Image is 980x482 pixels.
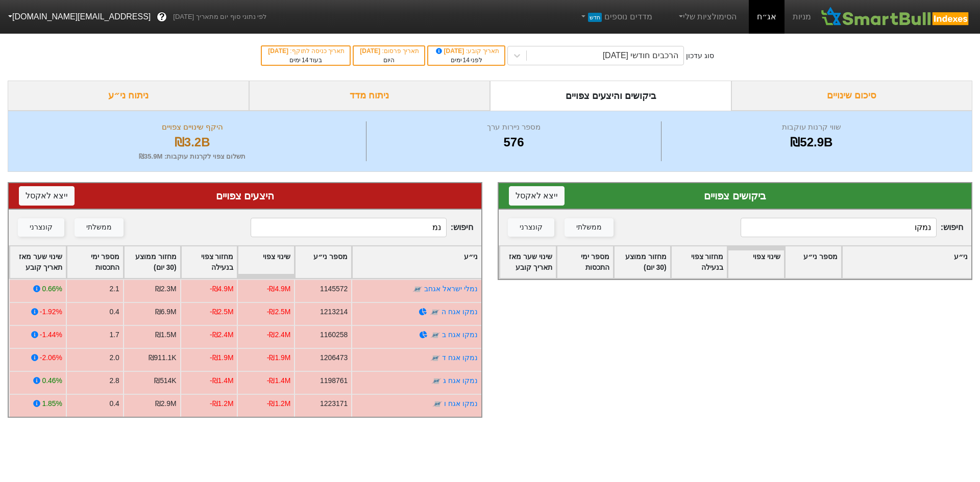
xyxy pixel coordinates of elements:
input: 344 רשומות... [251,218,447,237]
div: -₪1.9M [267,352,291,363]
span: לפי נתוני סוף יום מתאריך [DATE] [173,12,266,22]
div: -₪2.4M [267,329,291,340]
button: ממשלתי [75,218,124,237]
div: ממשלתי [86,222,112,233]
span: חיפוש : [741,218,963,237]
div: -₪4.9M [267,284,291,294]
div: ממשלתי [576,222,602,233]
div: Toggle SortBy [614,246,670,278]
div: Toggle SortBy [124,246,180,278]
img: tase link [430,330,440,340]
div: הרכבים חודשי [DATE] [603,49,678,62]
div: 1206473 [320,352,348,363]
a: הסימולציות שלי [673,7,741,27]
div: 1145572 [320,284,348,294]
div: 576 [369,133,658,151]
div: ₪1.5M [155,329,177,340]
div: -1.44% [40,329,62,340]
div: Toggle SortBy [67,246,123,278]
div: -₪2.5M [210,307,234,317]
span: 14 [302,57,308,64]
span: ? [159,10,165,24]
div: -₪1.4M [267,375,291,386]
a: נמקו אגח ו [444,399,478,408]
div: 1160258 [320,329,348,340]
div: סוג עדכון [686,50,714,61]
div: 1.7 [109,329,119,340]
div: 1223171 [320,398,348,409]
div: ניתוח מדד [249,81,491,111]
div: ₪514K [154,375,176,386]
div: Toggle SortBy [728,246,784,278]
div: Toggle SortBy [352,246,481,278]
div: -₪1.2M [210,398,234,409]
div: -₪1.2M [267,398,291,409]
div: מספר ניירות ערך [369,121,658,133]
div: Toggle SortBy [557,246,613,278]
button: ייצא לאקסל [19,186,75,206]
span: [DATE] [434,47,466,55]
a: נמקו אגח ג [443,376,478,385]
div: 2.1 [109,284,119,294]
div: -₪2.5M [267,307,291,317]
div: Toggle SortBy [671,246,727,278]
div: Toggle SortBy [238,246,294,278]
div: Toggle SortBy [842,246,971,278]
span: [DATE] [360,47,382,55]
div: תאריך פרסום : [359,46,419,56]
div: ביקושים צפויים [509,188,961,204]
div: בעוד ימים [267,56,345,65]
div: 2.0 [109,352,119,363]
a: נמקו אגח ב [442,331,478,339]
div: ₪52.9B [664,133,959,151]
input: 232 רשומות... [741,218,937,237]
img: tase link [431,376,442,386]
div: 0.4 [109,307,119,317]
div: היצעים צפויים [19,188,471,204]
div: שווי קרנות עוקבות [664,121,959,133]
div: -1.92% [40,307,62,317]
div: ₪2.9M [155,398,177,409]
a: נמקו אגח ה [442,308,478,316]
button: קונצרני [18,218,64,237]
div: ₪2.3M [155,284,177,294]
img: tase link [430,353,440,363]
div: -₪4.9M [210,284,234,294]
div: 2.8 [109,375,119,386]
div: ₪3.2B [21,133,363,151]
div: תאריך כניסה לתוקף : [267,46,345,56]
div: Toggle SortBy [10,246,66,278]
div: -₪1.4M [210,375,234,386]
img: SmartBull [819,7,972,27]
span: חדש [588,13,602,22]
div: סיכום שינויים [731,81,973,111]
a: נמלי ישראל אגחב [424,285,478,293]
div: ניתוח ני״ע [8,81,249,111]
span: [DATE] [268,47,290,55]
div: לפני ימים [433,56,499,65]
div: 1213214 [320,307,348,317]
div: ₪6.9M [155,307,177,317]
div: Toggle SortBy [295,246,351,278]
span: היום [383,57,395,64]
div: Toggle SortBy [181,246,237,278]
button: קונצרני [508,218,554,237]
div: תשלום צפוי לקרנות עוקבות : ₪35.9M [21,151,363,162]
div: 0.66% [42,284,62,294]
div: 0.4 [109,398,119,409]
a: מדדים נוספיםחדש [575,7,656,27]
img: tase link [430,307,440,317]
div: קונצרני [520,222,543,233]
div: קונצרני [30,222,53,233]
div: Toggle SortBy [500,246,556,278]
span: חיפוש : [251,218,473,237]
div: Toggle SortBy [785,246,841,278]
button: ייצא לאקסל [509,186,565,206]
div: 1198761 [320,375,348,386]
img: tase link [412,284,423,294]
div: -₪1.9M [210,352,234,363]
img: tase link [432,399,443,409]
div: ביקושים והיצעים צפויים [490,81,731,111]
div: -2.06% [40,352,62,363]
span: 14 [463,57,470,64]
